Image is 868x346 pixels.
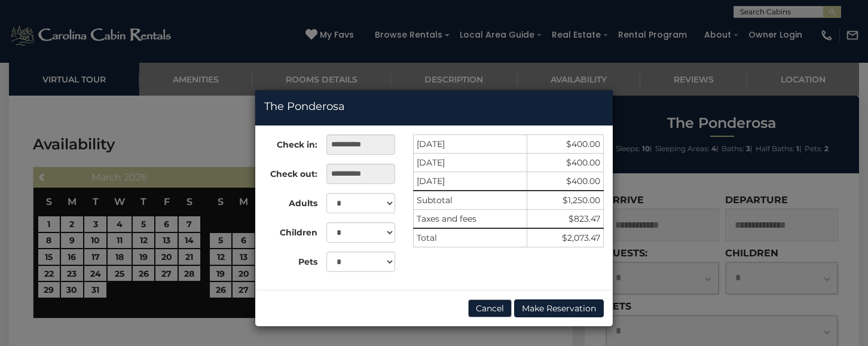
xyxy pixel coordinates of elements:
[527,191,603,210] td: $1,250.00
[468,299,512,317] button: Cancel
[527,154,603,172] td: $400.00
[414,154,527,172] td: [DATE]
[255,193,317,209] label: Adults
[414,135,527,154] td: [DATE]
[255,134,317,151] label: Check in:
[527,172,603,191] td: $400.00
[514,299,604,317] button: Make Reservation
[414,228,527,247] td: Total
[255,252,317,268] label: Pets
[255,164,317,180] label: Check out:
[255,222,317,238] label: Children
[527,210,603,229] td: $823.47
[264,99,604,115] h4: The Ponderosa
[414,210,527,229] td: Taxes and fees
[414,191,527,210] td: Subtotal
[527,135,603,154] td: $400.00
[527,228,603,247] td: $2,073.47
[414,172,527,191] td: [DATE]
